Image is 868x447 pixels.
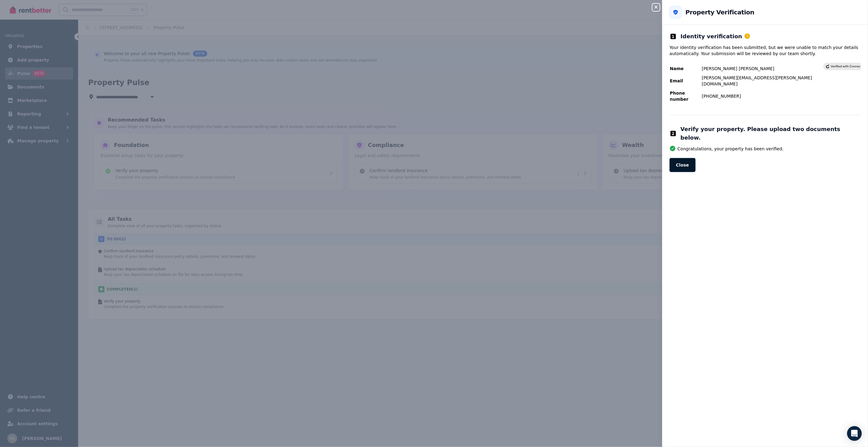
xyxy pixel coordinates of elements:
button: Close [670,158,696,172]
td: [PHONE_NUMBER] [701,90,823,103]
h2: Verify your property. Please upload two documents below. [681,125,861,142]
div: Open Intercom Messenger [847,426,862,441]
h2: Identity verification [681,32,750,41]
td: [PERSON_NAME][EMAIL_ADDRESS][PERSON_NAME][DOMAIN_NAME] [701,74,823,87]
td: Phone number [670,90,701,103]
td: Name [670,65,701,72]
span: Congratulations, your property has been verified. [678,146,784,152]
h2: Property Verification [686,8,754,17]
p: Your identity verification has been submitted, but we were unable to match your details automatic... [670,44,861,57]
td: Email [670,74,701,87]
td: [PERSON_NAME] [PERSON_NAME] [701,65,823,72]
